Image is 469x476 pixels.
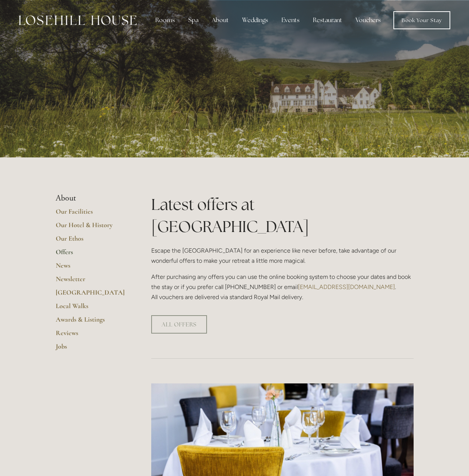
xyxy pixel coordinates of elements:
a: Our Ethos [56,234,127,248]
div: Rooms [149,13,181,28]
a: Book Your Stay [393,11,450,29]
li: About [56,193,127,203]
a: Our Hotel & History [56,221,127,234]
a: News [56,261,127,275]
a: Awards & Listings [56,315,127,329]
a: Vouchers [350,13,387,28]
div: Weddings [236,13,274,28]
a: Reviews [56,329,127,342]
div: Events [275,13,305,28]
div: About [206,13,235,28]
a: Our Facilities [56,207,127,221]
p: After purchasing any offers you can use the online booking system to choose your dates and book t... [151,272,414,302]
a: [EMAIL_ADDRESS][DOMAIN_NAME] [298,283,395,290]
a: Offers [56,248,127,261]
a: Newsletter [56,275,127,288]
div: Spa [182,13,204,28]
img: Losehill House [19,15,137,25]
a: ALL OFFERS [151,315,207,334]
a: Local Walks [56,302,127,315]
div: Restaurant [307,13,348,28]
h1: Latest offers at [GEOGRAPHIC_DATA] [151,193,414,238]
p: Escape the [GEOGRAPHIC_DATA] for an experience like never before, take advantage of our wonderful... [151,245,414,266]
a: [GEOGRAPHIC_DATA] [56,288,127,302]
a: Jobs [56,342,127,356]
